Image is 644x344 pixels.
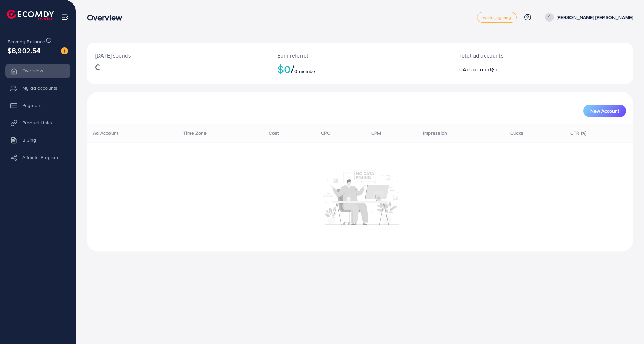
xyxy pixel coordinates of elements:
img: menu [61,13,69,21]
p: Earn referral [277,51,443,60]
img: image [61,47,68,54]
h2: $0 [277,62,443,76]
img: logo [7,10,54,20]
a: [PERSON_NAME] [PERSON_NAME] [542,13,633,22]
h2: 0 [459,66,579,73]
span: 0 member [294,68,317,75]
button: New Account [583,105,626,117]
span: New Account [590,108,619,113]
p: [DATE] spends [95,51,261,60]
span: Ecomdy Balance [8,38,45,45]
span: white_agency [483,15,511,20]
span: $8,902.54 [8,45,40,55]
span: Ad account(s) [463,65,497,73]
p: Total ad accounts [459,51,579,60]
h3: Overview [87,12,128,23]
p: [PERSON_NAME] [PERSON_NAME] [557,13,633,21]
a: white_agency [477,12,517,23]
span: / [291,61,294,77]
